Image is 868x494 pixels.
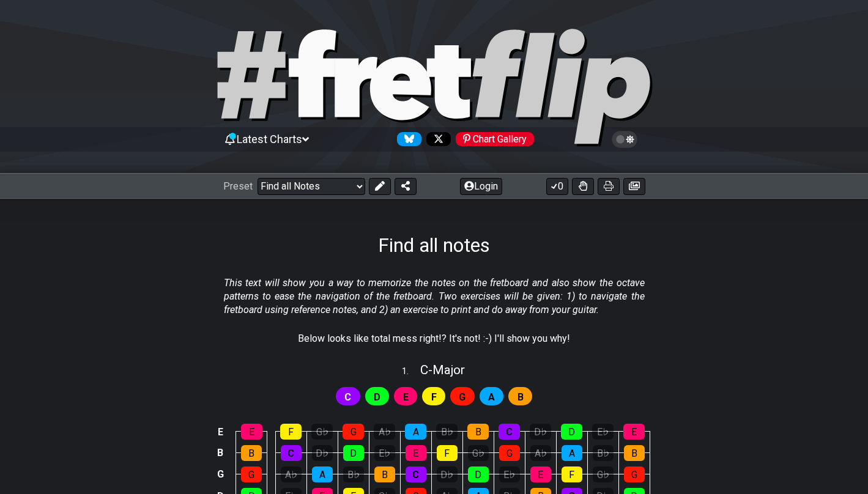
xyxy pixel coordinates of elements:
[281,466,302,482] div: A♭
[460,178,502,195] button: Login
[530,424,551,440] div: D♭
[369,178,391,195] button: Edit Preset
[618,134,632,145] span: Toggle light / dark theme
[459,388,466,406] span: First enable full edit mode to edit
[420,363,465,377] span: C - Major
[517,388,524,406] span: First enable full edit mode to edit
[213,463,228,485] td: G
[598,178,620,195] button: Print
[312,466,333,482] div: A
[406,445,426,461] div: E
[237,133,302,146] span: Latest Charts
[499,445,520,461] div: G
[530,445,551,461] div: A♭
[562,466,582,482] div: F
[436,424,458,440] div: B♭
[562,445,582,461] div: A
[374,424,395,440] div: A♭
[241,466,262,482] div: G
[468,445,489,461] div: G♭
[530,466,551,482] div: E
[624,445,645,461] div: B
[392,132,421,146] a: Follow #fretflip at Bluesky
[467,424,489,440] div: B
[406,466,426,482] div: C
[378,234,490,257] h1: Find all notes
[468,466,489,482] div: D
[499,424,520,440] div: C
[405,424,426,440] div: A
[437,445,458,461] div: F
[561,424,582,440] div: D
[421,132,451,146] a: Follow #fretflip at X
[402,365,420,378] span: 1 .
[572,178,594,195] button: Toggle Dexterity for all fretkits
[213,421,228,443] td: E
[624,466,645,482] div: G
[374,388,380,406] span: First enable full edit mode to edit
[281,445,302,461] div: C
[224,277,645,316] em: This text will show you a way to memorize the notes on the fretboard and also show the octave pat...
[499,466,520,482] div: E♭
[623,424,645,440] div: E
[311,424,333,440] div: G♭
[343,466,364,482] div: B♭
[298,332,570,345] p: Below looks like total mess right!? It's not! :-) I'll show you why!
[280,424,302,440] div: F
[546,178,568,195] button: 0
[374,445,395,461] div: E♭
[593,445,614,461] div: B♭
[488,388,495,406] span: First enable full edit mode to edit
[395,178,417,195] button: Share Preset
[456,132,534,146] div: Chart Gallery
[312,445,333,461] div: D♭
[403,388,409,406] span: First enable full edit mode to edit
[431,388,437,406] span: First enable full edit mode to edit
[623,178,645,195] button: Create image
[343,445,364,461] div: D
[592,424,614,440] div: E♭
[374,466,395,482] div: B
[258,178,365,195] select: Preset
[593,466,614,482] div: G♭
[343,424,364,440] div: G
[213,442,228,463] td: B
[241,424,262,440] div: E
[241,445,262,461] div: B
[223,180,253,192] span: Preset
[344,388,351,406] span: First enable full edit mode to edit
[437,466,458,482] div: D♭
[451,132,534,146] a: #fretflip at Pinterest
